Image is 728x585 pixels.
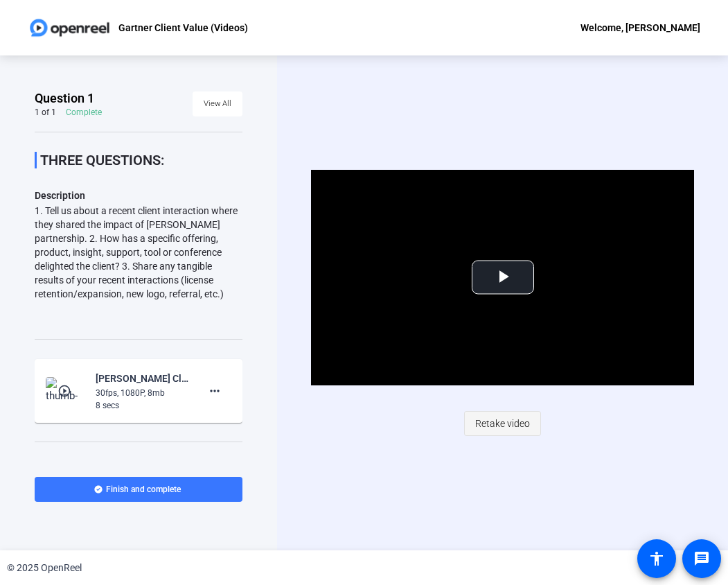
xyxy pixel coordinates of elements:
[206,383,223,399] mat-icon: more_horiz
[96,370,188,387] div: [PERSON_NAME] Client Value -Videos--Gartner Client Value -Videos--1758035170115-webcam
[7,561,82,575] div: © 2025 OpenReel
[648,550,665,567] mat-icon: accessibility
[472,261,534,295] button: Play Video
[96,399,188,412] div: 8 secs
[40,152,242,168] p: THREE QUESTIONS:
[57,384,74,398] mat-icon: play_circle_outline
[580,19,700,36] div: Welcome, [PERSON_NAME]
[464,411,541,436] button: Retake video
[693,550,710,567] mat-icon: message
[35,107,56,118] div: 1 of 1
[35,204,242,301] div: 1. Tell us about a recent client interaction where they shared the impact of [PERSON_NAME] partne...
[204,94,231,114] span: View All
[35,187,242,204] p: Description
[475,410,530,437] span: Retake video
[193,91,242,116] button: View All
[28,14,112,42] img: OpenReel logo
[35,477,242,502] button: Finish and complete
[311,170,694,385] div: Video Player
[118,19,248,36] p: Gartner Client Value (Videos)
[106,484,181,495] span: Finish and complete
[96,387,188,399] div: 30fps, 1080P, 8mb
[66,107,102,118] div: Complete
[35,90,94,107] span: Question 1
[46,377,87,405] img: thumb-nail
